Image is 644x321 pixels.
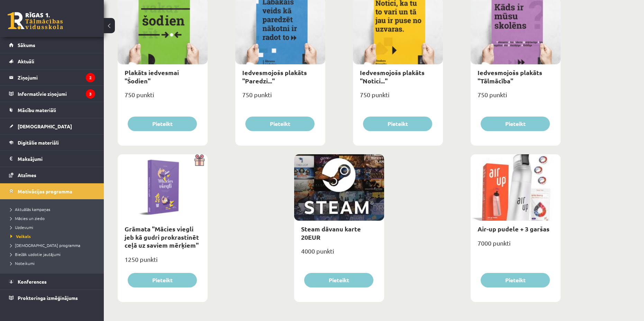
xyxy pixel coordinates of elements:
[9,274,95,290] a: Konferences
[242,68,307,84] a: Iedvesmojošs plakāts "Paredzi..."
[9,86,95,102] a: Informatīvie ziņojumi3
[118,254,208,271] div: 1250 punkti
[10,207,50,212] span: Aktuālās kampaņas
[9,135,95,150] a: Digitālie materiāli
[9,53,95,69] a: Aktuāli
[18,58,34,64] span: Aktuāli
[9,167,95,183] a: Atzīmes
[125,68,179,84] a: Plakāts iedvesmai "Šodien"
[10,260,35,266] span: Noteikumi
[10,251,97,257] a: Biežāk uzdotie jautājumi
[471,237,561,255] div: 7000 punkti
[8,12,63,29] a: Rīgas 1. Tālmācības vidusskola
[353,89,443,106] div: 750 punkti
[10,206,97,212] a: Aktuālās kampaņas
[245,117,315,131] button: Pieteikt
[18,139,59,146] span: Digitālie materiāli
[9,290,95,306] a: Proktoringa izmēģinājums
[125,225,199,249] a: Grāmata "Mācies viegli jeb kā gudri prokrastinēt ceļā uz saviem mērķiem"
[471,89,561,106] div: 750 punkti
[18,107,56,113] span: Mācību materiāli
[18,151,95,167] legend: Maksājumi
[301,225,361,241] a: Steam dāvanu karte 20EUR
[118,89,208,106] div: 750 punkti
[304,273,373,287] button: Pieteikt
[18,172,36,178] span: Atzīmes
[360,68,425,84] a: Iedvesmojošs plakāts "Notici..."
[18,42,35,48] span: Sākums
[10,224,33,230] span: Uzdevumi
[10,260,97,266] a: Noteikumi
[18,123,72,129] span: [DEMOGRAPHIC_DATA]
[9,151,95,167] a: Maksājumi
[192,154,208,166] img: Dāvana ar pārsteigumu
[10,215,97,221] a: Mācies un ziedo
[18,295,78,301] span: Proktoringa izmēģinājums
[10,242,80,248] span: [DEMOGRAPHIC_DATA] programma
[18,70,95,85] legend: Ziņojumi
[18,188,72,194] span: Motivācijas programma
[478,225,550,233] a: Air-up pudele + 3 garšas
[478,68,542,84] a: Iedvesmojošs plakāts "Tālmācība"
[9,183,95,199] a: Motivācijas programma
[363,117,432,131] button: Pieteikt
[9,70,95,85] a: Ziņojumi2
[294,245,384,263] div: 4000 punkti
[128,273,197,287] button: Pieteikt
[10,233,97,239] a: Veikals
[481,117,550,131] button: Pieteikt
[18,278,47,285] span: Konferences
[235,89,325,106] div: 750 punkti
[10,224,97,230] a: Uzdevumi
[9,118,95,134] a: [DEMOGRAPHIC_DATA]
[10,233,31,239] span: Veikals
[86,73,95,82] i: 2
[18,86,95,102] legend: Informatīvie ziņojumi
[9,102,95,118] a: Mācību materiāli
[481,273,550,287] button: Pieteikt
[128,117,197,131] button: Pieteikt
[10,251,61,257] span: Biežāk uzdotie jautājumi
[86,89,95,99] i: 3
[10,242,97,248] a: [DEMOGRAPHIC_DATA] programma
[10,215,45,221] span: Mācies un ziedo
[9,37,95,53] a: Sākums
